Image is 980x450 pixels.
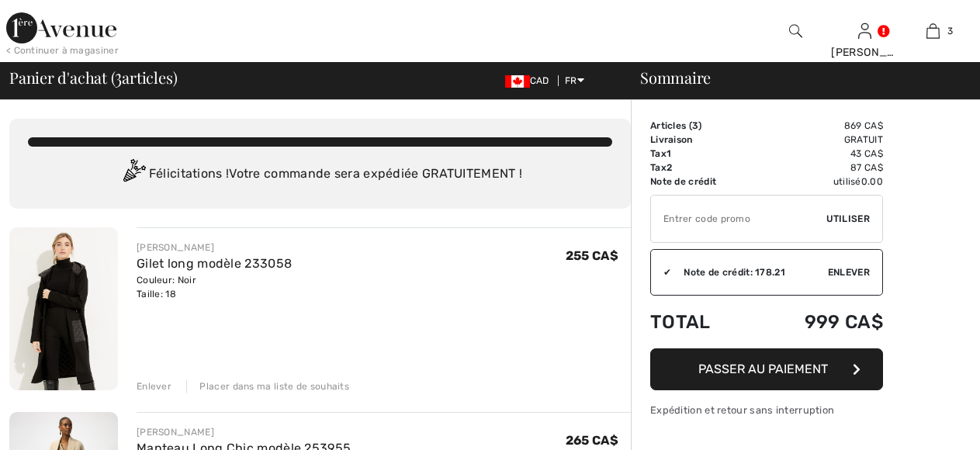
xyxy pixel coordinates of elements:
[622,70,971,85] div: Sommaire
[650,119,757,133] td: Articles ( )
[826,212,870,226] span: Utiliser
[118,159,149,190] img: Congratulation2.svg
[698,362,828,376] span: Passer au paiement
[6,43,119,57] div: < Continuer à magasiner
[947,24,953,38] span: 3
[671,265,828,279] div: Note de crédit: 178.21
[186,379,349,393] div: Placer dans ma liste de souhaits
[650,161,757,175] td: Tax2
[650,147,757,161] td: Tax1
[566,433,618,448] span: 265 CA$
[926,22,940,40] img: Mon panier
[137,425,351,439] div: [PERSON_NAME]
[757,147,883,161] td: 43 CA$
[566,248,618,263] span: 255 CA$
[858,22,871,40] img: Mes infos
[789,22,802,40] img: recherche
[650,175,757,189] td: Note de crédit
[9,227,118,390] img: Gilet long modèle 233058
[650,403,883,417] div: Expédition et retour sans interruption
[137,379,171,393] div: Enlever
[757,119,883,133] td: 869 CA$
[650,296,757,348] td: Total
[828,265,870,279] span: Enlever
[831,44,898,61] div: [PERSON_NAME]
[137,256,292,271] a: Gilet long modèle 233058
[757,175,883,189] td: utilisé
[757,133,883,147] td: Gratuit
[651,196,826,242] input: Code promo
[757,161,883,175] td: 87 CA$
[505,75,530,88] img: Canadian Dollar
[692,120,698,131] span: 3
[9,70,177,85] span: Panier d'achat ( articles)
[28,159,612,190] div: Félicitations ! Votre commande sera expédiée GRATUITEMENT !
[900,22,967,40] a: 3
[6,12,116,43] img: 1ère Avenue
[650,133,757,147] td: Livraison
[861,176,883,187] span: 0.00
[115,66,122,86] span: 3
[565,75,584,86] span: FR
[505,75,556,86] span: CAD
[651,265,671,279] div: ✔
[858,23,871,38] a: Se connecter
[650,348,883,390] button: Passer au paiement
[137,241,292,254] div: [PERSON_NAME]
[757,296,883,348] td: 999 CA$
[137,273,292,301] div: Couleur: Noir Taille: 18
